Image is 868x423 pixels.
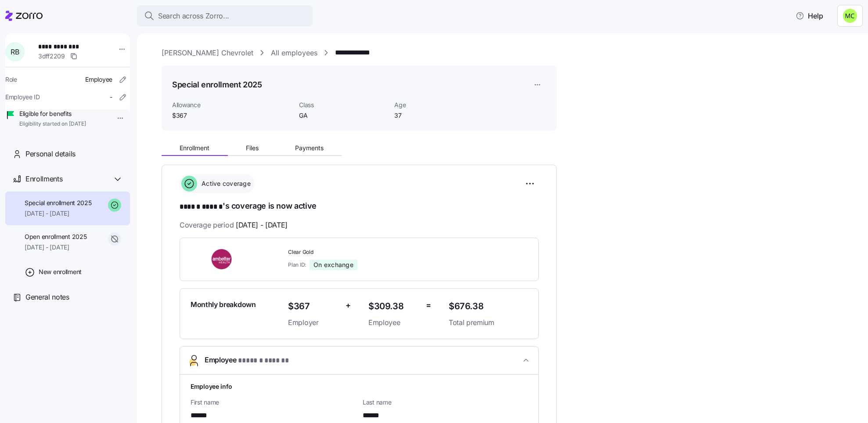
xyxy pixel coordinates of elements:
span: Eligibility started on [DATE] [19,120,86,128]
span: Plan ID: [288,261,306,268]
span: Class [299,101,387,109]
span: Personal details [25,148,76,159]
h1: Special enrollment 2025 [172,79,262,90]
h1: 's coverage is now active [180,200,539,213]
span: Monthly breakdown [191,299,256,310]
span: Age [394,101,483,109]
span: Employee ID [5,93,40,101]
a: All employees [271,47,317,58]
span: Employee [368,317,419,328]
span: 37 [394,111,483,120]
span: Total premium [449,317,528,328]
h1: Employee info [191,382,528,391]
span: + [346,299,351,312]
span: Special enrollment 2025 [25,199,92,207]
span: Coverage period [180,220,288,231]
span: = [426,299,431,312]
span: Role [5,75,17,84]
span: Files [246,145,259,151]
span: Help [796,11,823,21]
span: Allowance [172,101,292,109]
span: Payments [295,145,324,151]
span: General notes [25,292,69,303]
a: [PERSON_NAME] Chevrolet [162,47,253,58]
span: $309.38 [368,299,419,314]
span: R B [11,48,19,55]
span: [DATE] - [DATE] [25,209,92,218]
span: [DATE] - [DATE] [236,220,288,231]
span: GA [299,111,387,120]
span: [DATE] - [DATE] [25,243,86,252]
span: Enrollment [180,145,209,151]
span: Employee [205,354,289,366]
span: - [110,93,112,101]
span: Clear Gold [288,249,442,256]
span: Active coverage [199,179,251,188]
span: 3dff2209 [38,52,65,61]
span: Last name [363,398,528,407]
span: Open enrollment 2025 [25,232,86,241]
span: $676.38 [449,299,528,314]
span: $367 [288,299,339,314]
span: New enrollment [39,268,82,276]
span: Employee [85,75,112,84]
span: Employer [288,317,339,328]
img: Ambetter [191,249,254,269]
img: fb6fbd1e9160ef83da3948286d18e3ea [843,9,857,23]
span: $367 [172,111,292,120]
button: Help [789,7,830,25]
span: Eligible for benefits [19,109,86,118]
span: On exchange [313,261,353,269]
span: Search across Zorro... [158,11,229,22]
span: Enrollments [25,174,62,184]
button: Search across Zorro... [137,5,313,26]
span: First name [191,398,356,407]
